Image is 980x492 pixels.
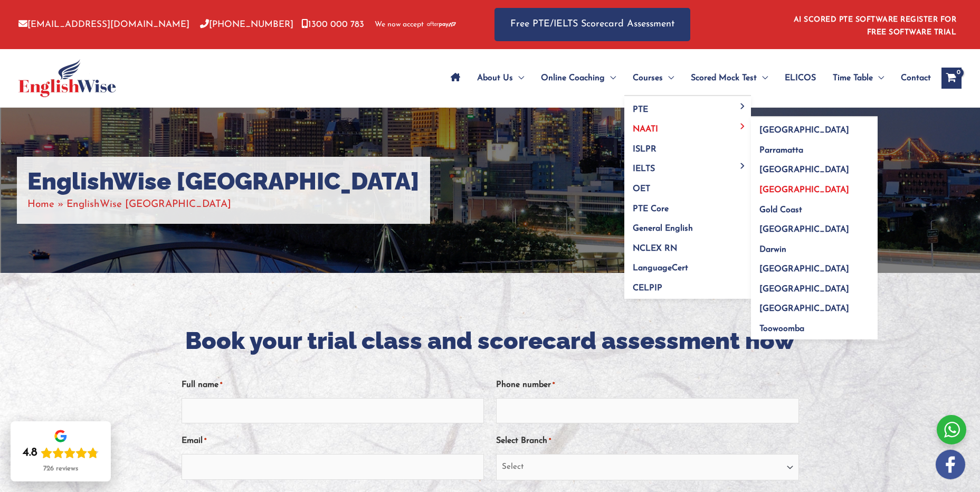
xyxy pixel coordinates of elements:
a: Scored Mock TestMenu Toggle [682,60,776,97]
span: ISLPR [633,145,656,154]
a: View Shopping Cart, empty [941,68,962,89]
span: [GEOGRAPHIC_DATA] [759,285,849,294]
a: NCLEX RN [624,235,751,255]
span: Menu Toggle [873,60,884,97]
span: PTE [633,106,648,114]
h1: EnglishWise [GEOGRAPHIC_DATA] [27,167,420,196]
nav: Site Navigation: Main Menu [442,60,931,97]
div: 726 reviews [43,465,78,473]
span: General English [633,224,693,233]
a: [GEOGRAPHIC_DATA] [751,177,878,197]
a: Home [27,200,54,210]
a: CoursesMenu Toggle [624,60,682,97]
span: [GEOGRAPHIC_DATA] [759,126,849,135]
div: Rating: 4.8 out of 5 [23,446,99,460]
span: Menu Toggle [513,60,524,97]
a: [GEOGRAPHIC_DATA] [751,296,878,316]
span: Time Table [833,60,873,97]
span: [GEOGRAPHIC_DATA] [759,186,849,194]
img: Afterpay-Logo [427,22,456,27]
a: ELICOS [776,60,824,97]
a: [GEOGRAPHIC_DATA] [751,256,878,276]
a: [EMAIL_ADDRESS][DOMAIN_NAME] [18,20,189,29]
span: [GEOGRAPHIC_DATA] [759,166,849,174]
a: Time TableMenu Toggle [824,60,892,97]
a: Gold Coast [751,196,878,216]
span: LanguageCert [633,264,688,272]
span: PTE Core [633,205,669,213]
span: Darwin [759,245,786,254]
aside: Header Widget 1 [787,7,962,42]
span: About Us [477,60,513,97]
a: PTE Core [624,195,751,215]
a: Toowoomba [751,316,878,340]
span: Online Coaching [541,60,605,97]
span: Menu Toggle [737,123,749,129]
img: cropped-ew-logo [18,59,116,97]
a: PTEMenu Toggle [624,96,751,116]
nav: Breadcrumbs [27,196,420,213]
a: Online CoachingMenu Toggle [532,60,624,97]
a: LanguageCert [624,255,751,275]
a: General English [624,215,751,235]
a: IELTSMenu Toggle [624,156,751,176]
span: Scored Mock Test [691,60,757,97]
span: ELICOS [785,60,816,97]
a: 1300 000 783 [301,20,364,29]
a: CELPIP [624,275,751,299]
h2: Book your trial class and scorecard assessment now [182,326,799,357]
span: IELTS [633,165,655,173]
span: [GEOGRAPHIC_DATA] [759,305,849,313]
a: AI SCORED PTE SOFTWARE REGISTER FOR FREE SOFTWARE TRIAL [794,16,957,36]
img: white-facebook.png [936,450,965,479]
span: [GEOGRAPHIC_DATA] [759,225,849,234]
a: [GEOGRAPHIC_DATA] [751,157,878,177]
span: Contact [901,60,931,97]
span: Parramatta [759,146,803,155]
a: About UsMenu Toggle [469,60,532,97]
a: Darwin [751,236,878,256]
span: Gold Coast [759,206,802,214]
a: OET [624,176,751,196]
a: Contact [892,60,931,97]
span: EnglishWise [GEOGRAPHIC_DATA] [66,200,231,210]
a: [GEOGRAPHIC_DATA] [751,216,878,236]
span: Menu Toggle [663,60,674,97]
span: Menu Toggle [757,60,768,97]
a: [GEOGRAPHIC_DATA] [751,276,878,296]
span: NAATI [633,125,658,134]
span: Courses [633,60,663,97]
a: [GEOGRAPHIC_DATA] [751,117,878,137]
label: Email [182,432,206,450]
span: NCLEX RN [633,244,677,253]
span: Toowoomba [759,325,804,333]
a: NAATIMenu Toggle [624,116,751,136]
span: CELPIP [633,284,662,292]
span: We now accept [375,20,424,30]
a: [PHONE_NUMBER] [200,20,293,29]
span: Menu Toggle [737,163,749,168]
div: 4.8 [23,446,37,460]
label: Phone number [496,376,555,394]
label: Full name [182,376,222,394]
a: Parramatta [751,137,878,157]
span: Menu Toggle [737,103,749,109]
span: OET [633,185,650,193]
a: Free PTE/IELTS Scorecard Assessment [494,8,690,41]
label: Select Branch [496,432,551,450]
span: Menu Toggle [605,60,616,97]
a: ISLPR [624,136,751,156]
span: [GEOGRAPHIC_DATA] [759,265,849,273]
